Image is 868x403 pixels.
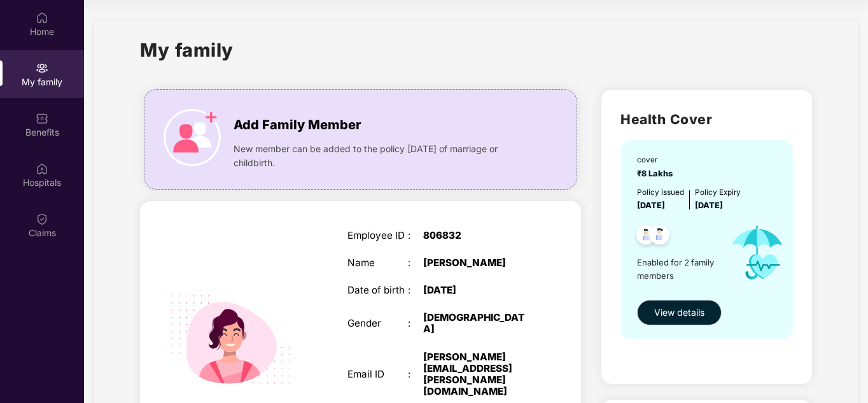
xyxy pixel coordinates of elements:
[408,369,423,380] div: :
[695,187,741,199] div: Policy Expiry
[36,112,48,125] img: svg+xml;base64,PHN2ZyBpZD0iQmVuZWZpdHMiIHhtbG5zPSJodHRwOi8vd3d3LnczLm9yZy8yMDAwL3N2ZyIgd2lkdGg9Ij...
[347,257,409,269] div: Name
[631,221,662,252] img: svg+xml;base64,PHN2ZyB4bWxucz0iaHR0cDovL3d3dy53My5vcmcvMjAwMC9zdmciIHdpZHRoPSI0OC45NDMiIGhlaWdodD...
[36,213,48,225] img: svg+xml;base64,PHN2ZyBpZD0iQ2xhaW0iIHhtbG5zPSJodHRwOi8vd3d3LnczLm9yZy8yMDAwL3N2ZyIgd2lkdGg9IjIwIi...
[637,187,684,199] div: Policy issued
[36,11,48,24] img: svg+xml;base64,PHN2ZyBpZD0iSG9tZSIgeG1sbnM9Imh0dHA6Ly93d3cudzMub3JnLzIwMDAvc3ZnIiB3aWR0aD0iMjAiIG...
[408,230,423,241] div: :
[695,201,723,210] span: [DATE]
[637,169,676,178] span: ₹8 Lakhs
[423,230,529,241] div: 806832
[423,257,529,269] div: [PERSON_NAME]
[423,285,529,296] div: [DATE]
[637,201,665,210] span: [DATE]
[234,142,529,170] span: New member can be added to the policy [DATE] of marriage or childbirth.
[720,212,794,293] img: icon
[36,62,48,74] img: svg+xml;base64,PHN2ZyB3aWR0aD0iMjAiIGhlaWdodD0iMjAiIHZpZXdCb3g9IjAgMCAyMCAyMCIgZmlsbD0ibm9uZSIgeG...
[408,285,423,296] div: :
[637,256,720,282] span: Enabled for 2 family members
[234,115,361,135] span: Add Family Member
[408,257,423,269] div: :
[164,109,221,166] img: icon
[347,230,409,241] div: Employee ID
[347,318,409,329] div: Gender
[423,351,529,398] div: [PERSON_NAME][EMAIL_ADDRESS][PERSON_NAME][DOMAIN_NAME]
[620,109,793,130] h2: Health Cover
[36,162,48,175] img: svg+xml;base64,PHN2ZyBpZD0iSG9zcGl0YWxzIiB4bWxucz0iaHR0cDovL3d3dy53My5vcmcvMjAwMC9zdmciIHdpZHRoPS...
[423,312,529,335] div: [DEMOGRAPHIC_DATA]
[637,154,676,166] div: cover
[347,285,409,296] div: Date of birth
[140,36,234,64] h1: My family
[637,300,722,325] button: View details
[408,318,423,329] div: :
[654,306,704,320] span: View details
[347,369,409,380] div: Email ID
[644,221,675,252] img: svg+xml;base64,PHN2ZyB4bWxucz0iaHR0cDovL3d3dy53My5vcmcvMjAwMC9zdmciIHdpZHRoPSI0OC45NDMiIGhlaWdodD...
